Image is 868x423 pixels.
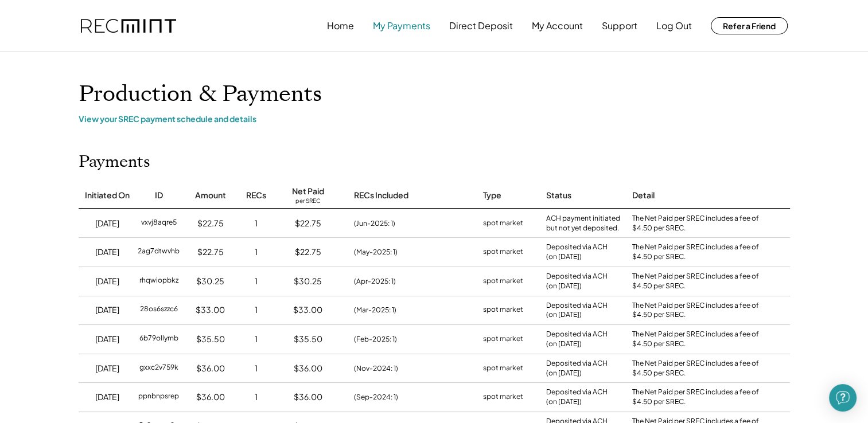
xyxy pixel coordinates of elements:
div: 28os6szzc6 [140,304,178,316]
div: The Net Paid per SREC includes a fee of $4.50 per SREC. [632,330,764,349]
div: $22.75 [197,246,224,258]
img: recmint-logotype%403x.png [81,19,176,33]
div: $35.50 [196,334,225,345]
div: 1 [255,276,258,287]
div: Net Paid [292,186,324,197]
button: My Account [532,14,583,37]
div: The Net Paid per SREC includes a fee of $4.50 per SREC. [632,301,764,320]
div: The Net Paid per SREC includes a fee of $4.50 per SREC. [632,242,764,262]
div: $36.00 [294,391,322,403]
div: 2ag7dtwvhb [138,246,180,258]
div: 1 [255,304,258,316]
div: (Sep-2024: 1) [354,392,398,402]
div: Deposited via ACH (on [DATE]) [546,359,608,378]
div: 1 [255,363,258,374]
div: [DATE] [95,334,119,345]
div: vxvj8aqre5 [141,218,177,229]
h2: Payments [79,152,150,172]
div: $35.50 [294,334,322,345]
div: gxxc2v759k [139,363,178,374]
div: Detail [632,190,655,201]
div: (Mar-2025: 1) [354,305,396,315]
button: My Payments [373,14,430,37]
div: RECs Included [354,190,408,201]
button: Home [327,14,354,37]
div: The Net Paid per SREC includes a fee of $4.50 per SREC. [632,359,764,378]
div: (May-2025: 1) [354,247,398,257]
div: $36.00 [294,363,322,374]
div: ID [155,190,163,201]
div: $22.75 [197,218,224,229]
div: $22.75 [295,218,321,229]
div: per SREC [295,197,321,206]
div: ppnbnpsrep [138,391,179,403]
div: [DATE] [95,391,119,403]
div: spot market [483,276,523,287]
div: Deposited via ACH (on [DATE]) [546,387,608,407]
div: 6b79ollymb [139,334,178,345]
div: 1 [255,391,258,403]
h1: Production & Payments [79,81,790,108]
div: spot market [483,363,523,374]
div: (Feb-2025: 1) [354,334,397,344]
div: The Net Paid per SREC includes a fee of $4.50 per SREC. [632,387,764,407]
button: Log Out [656,14,692,37]
div: spot market [483,334,523,345]
div: 1 [255,246,258,258]
div: 1 [255,334,258,345]
div: $30.25 [196,276,224,287]
div: Deposited via ACH (on [DATE]) [546,301,608,320]
div: View your SREC payment schedule and details [79,113,790,124]
div: RECs [246,190,266,201]
div: ACH payment initiated but not yet deposited. [546,214,621,233]
div: $36.00 [196,391,225,403]
button: Refer a Friend [711,17,788,34]
button: Direct Deposit [449,14,513,37]
div: Deposited via ACH (on [DATE]) [546,272,608,291]
div: (Jun-2025: 1) [354,218,395,229]
div: (Apr-2025: 1) [354,276,396,287]
div: (Nov-2024: 1) [354,363,398,374]
div: spot market [483,391,523,403]
div: Type [483,190,501,201]
div: [DATE] [95,363,119,374]
div: $33.00 [196,304,225,316]
div: Deposited via ACH (on [DATE]) [546,330,608,349]
div: [DATE] [95,246,119,258]
div: Status [546,190,571,201]
div: 1 [255,218,258,229]
div: spot market [483,218,523,229]
div: The Net Paid per SREC includes a fee of $4.50 per SREC. [632,214,764,233]
button: Support [602,14,637,37]
div: spot market [483,304,523,316]
div: Open Intercom Messenger [829,384,857,412]
div: $22.75 [295,246,321,258]
div: [DATE] [95,218,119,229]
div: $33.00 [293,304,322,316]
div: $30.25 [294,276,322,287]
div: rhqwiopbkz [139,276,178,287]
div: Amount [195,190,226,201]
div: The Net Paid per SREC includes a fee of $4.50 per SREC. [632,272,764,291]
div: $36.00 [196,363,225,374]
div: [DATE] [95,304,119,316]
div: [DATE] [95,276,119,287]
div: Initiated On [85,190,130,201]
div: spot market [483,246,523,258]
div: Deposited via ACH (on [DATE]) [546,242,608,262]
